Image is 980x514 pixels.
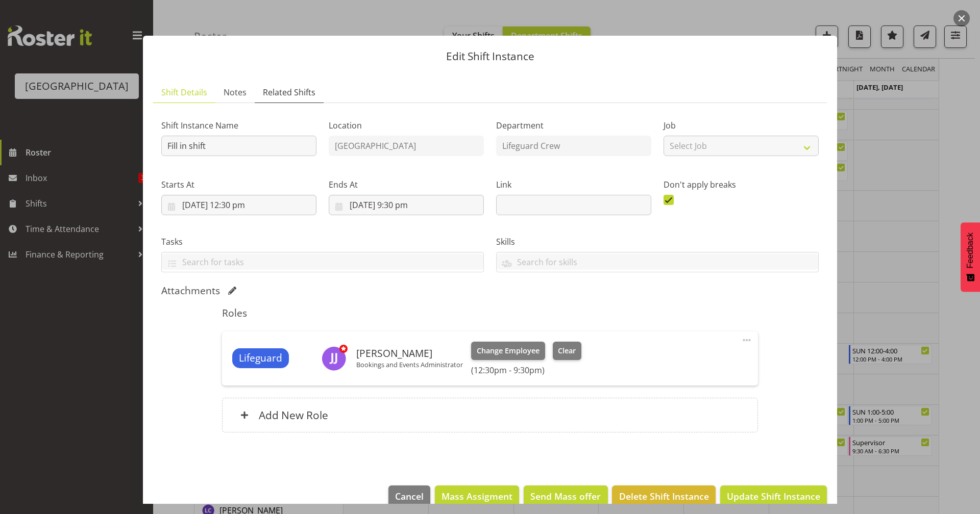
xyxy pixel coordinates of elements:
[961,222,980,292] button: Feedback - Show survey
[435,485,519,508] button: Mass Assigment
[664,119,819,132] label: Job
[161,178,316,191] label: Starts At
[161,136,316,156] input: Shift Instance Name
[162,254,483,270] input: Search for tasks
[222,307,757,319] h5: Roles
[720,485,827,508] button: Update Shift Instance
[356,361,463,369] p: Bookings and Events Administrator
[471,342,545,360] button: Change Employee
[612,485,715,508] button: Delete Shift Instance
[161,195,316,215] input: Click to select...
[966,233,975,268] span: Feedback
[496,119,651,132] label: Department
[153,51,827,62] p: Edit Shift Instance
[356,348,463,359] h6: [PERSON_NAME]
[558,345,576,356] span: Clear
[161,119,316,132] label: Shift Instance Name
[388,485,430,508] button: Cancel
[496,178,651,191] label: Link
[239,351,282,366] span: Lifeguard
[553,342,582,360] button: Clear
[477,345,540,356] span: Change Employee
[322,346,346,371] img: jade-johnson1105.jpg
[524,485,607,508] button: Send Mass offer
[161,285,220,297] h5: Attachments
[224,86,247,98] span: Notes
[497,254,818,270] input: Search for skills
[496,236,819,248] label: Skills
[471,365,581,375] h6: (12:30pm - 9:30pm)
[664,178,819,191] label: Don't apply breaks
[442,490,512,503] span: Mass Assigment
[727,490,820,503] span: Update Shift Instance
[161,236,484,248] label: Tasks
[619,490,709,503] span: Delete Shift Instance
[329,195,484,215] input: Click to select...
[530,490,601,503] span: Send Mass offer
[259,408,328,422] h6: Add New Role
[395,490,424,503] span: Cancel
[161,86,207,98] span: Shift Details
[263,86,315,98] span: Related Shifts
[329,119,484,132] label: Location
[329,178,484,191] label: Ends At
